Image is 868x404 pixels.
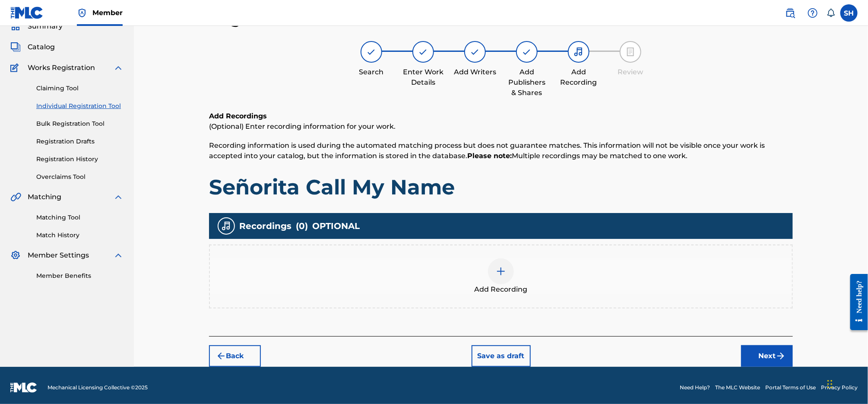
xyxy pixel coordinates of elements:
span: Mechanical Licensing Collective © 2025 [48,384,148,391]
a: Portal Terms of Use [765,384,816,391]
img: search [785,8,795,18]
img: step indicator icon for Add Writers [470,47,480,57]
img: expand [113,250,124,261]
img: Catalog [10,42,21,52]
div: Drag [827,371,833,397]
span: Member Settings [28,250,89,261]
img: step indicator icon for Add Recording [573,47,584,57]
a: Need Help? [680,384,710,391]
img: MLC Logo [10,6,44,19]
span: Recording information is used during the automated matching process but does not guarantee matche... [209,141,765,160]
h6: Add Recordings [209,111,793,121]
span: Summary [28,21,63,32]
a: Claiming Tool [36,84,124,93]
span: ( 0 ) [296,219,308,232]
div: User Menu [840,4,858,22]
div: Review [609,67,652,77]
a: CatalogCatalog [10,42,55,52]
img: Top Rightsholder [77,8,87,18]
div: Search [350,67,393,77]
img: step indicator icon for Enter Work Details [418,47,428,57]
h1: Señorita Call My Name [209,174,793,200]
img: expand [113,192,124,202]
img: add [496,266,506,277]
span: Recordings [239,219,291,232]
a: Privacy Policy [821,384,858,391]
iframe: Chat Widget [825,363,868,404]
img: 7ee5dd4eb1f8a8e3ef2f.svg [216,351,226,361]
a: SummarySummary [10,21,63,32]
img: step indicator icon for Add Publishers & Shares [522,47,532,57]
strong: Please note: [467,152,512,160]
span: Member [92,8,123,18]
a: Member Benefits [36,271,124,280]
button: Save as draft [472,345,531,367]
div: Help [804,4,821,22]
img: step indicator icon for Search [366,47,377,57]
img: expand [113,63,124,73]
a: The MLC Website [715,384,760,391]
span: Catalog [28,42,55,52]
div: Enter Work Details [402,67,445,88]
span: Works Registration [28,63,95,73]
a: Matching Tool [36,213,124,222]
span: (Optional) Enter recording information for your work. [209,122,396,130]
div: Add Publishers & Shares [505,67,548,98]
span: Matching [28,192,61,202]
a: Registration History [36,155,124,164]
a: Individual Registration Tool [36,102,124,111]
img: recording [221,221,231,231]
img: Member Settings [10,250,21,261]
span: Add Recording [475,284,528,295]
button: Next [741,345,793,367]
div: Add Recording [557,67,600,88]
img: Works Registration [10,63,22,73]
img: help [808,8,818,18]
img: step indicator icon for Review [625,47,636,57]
a: Registration Drafts [36,137,124,146]
img: Matching [10,192,21,202]
a: Overclaims Tool [36,172,124,181]
a: Match History [36,231,124,240]
a: Bulk Registration Tool [36,119,124,128]
div: Add Writers [453,67,497,77]
img: Summary [10,21,21,32]
button: Back [209,345,261,367]
iframe: Resource Center [844,267,868,337]
img: f7272a7cc735f4ea7f67.svg [776,351,786,361]
div: Notifications [827,9,835,17]
a: Public Search [782,4,799,22]
span: OPTIONAL [312,219,360,232]
img: logo [10,382,37,393]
